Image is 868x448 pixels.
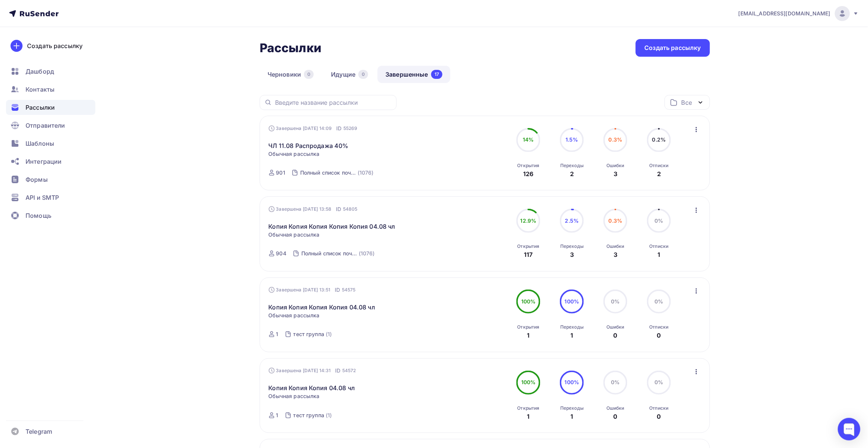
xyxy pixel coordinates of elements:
div: 126 [524,169,534,178]
div: Создать рассылку [645,44,701,52]
div: Все [681,98,692,107]
div: Ошибки [606,405,624,411]
span: Обычная рассылка [269,392,320,400]
a: Черновики0 [260,66,322,83]
a: Копия Копия Копия Копия Копия 04.08 чл [269,222,395,231]
div: (1) [326,330,332,338]
div: 1 [276,330,278,338]
span: Помощь [26,211,51,220]
span: Контакты [26,85,54,94]
div: 1 [571,331,573,340]
span: Обычная рассылка [269,231,320,238]
a: [EMAIL_ADDRESS][DOMAIN_NAME] [739,6,859,21]
span: Обычная рассылка [269,312,320,319]
span: ID [335,367,341,374]
div: 117 [524,250,533,259]
div: Полный список почт из 1с [301,250,357,257]
a: ЧЛ 11.08 Распродажа 40% [269,141,349,150]
div: Завершена [DATE] 13:58 [269,205,358,213]
div: 901 [276,169,285,176]
span: API и SMTP [26,193,59,202]
div: 1 [276,412,278,419]
div: 3 [614,250,617,259]
span: ID [337,125,342,132]
div: Отписки [650,243,669,249]
span: Обычная рассылка [269,150,320,158]
div: 904 [276,250,286,257]
div: Открытия [517,163,540,169]
div: Завершена [DATE] 14:31 [269,367,356,374]
span: 54805 [343,205,358,213]
span: Дашборд [26,67,54,76]
div: Полный список почт из 1с [300,169,356,176]
span: 54572 [342,367,356,374]
span: ID [335,286,340,294]
span: 54575 [342,286,356,294]
div: тест группа [293,330,325,338]
span: 0% [611,379,620,385]
span: Telegram [26,427,52,436]
span: 1.5% [566,136,578,143]
div: Отписки [650,405,669,411]
div: 0 [657,412,661,421]
div: 3 [614,169,617,178]
a: Копия Копия Копия Копия 04.08 чл [269,303,375,312]
div: 2 [657,169,661,178]
div: Переходы [560,163,584,169]
span: Формы [26,175,48,184]
h2: Рассылки [260,41,321,56]
a: Дашборд [6,64,95,79]
div: 3 [570,250,574,259]
div: Ошибки [606,163,624,169]
div: 1 [527,331,530,340]
div: 0 [358,70,368,79]
div: Открытия [517,324,540,330]
div: 1 [658,250,660,259]
div: Ошибки [606,324,624,330]
div: Переходы [560,243,584,249]
a: Полный список почт из 1с (1076) [299,167,375,179]
div: Открытия [517,243,540,249]
a: Полный список почт из 1с (1076) [301,247,376,259]
a: тест группа (1) [293,409,333,421]
div: 1 [571,412,573,421]
span: 100% [565,379,579,385]
a: Шаблоны [6,136,95,151]
div: Отписки [650,324,669,330]
span: 2.5% [565,217,579,224]
div: Переходы [560,405,584,411]
span: Шаблоны [26,139,54,148]
span: 0.3% [609,136,623,143]
div: 2 [570,169,574,178]
span: 0% [655,298,663,305]
button: Все [665,95,710,110]
div: Завершена [DATE] 13:51 [269,286,356,294]
span: 100% [565,298,579,305]
span: 100% [521,379,536,385]
span: 14% [523,136,534,143]
input: Введите название рассылки [275,98,392,107]
a: Копия Копия Копия 04.08 чл [269,383,355,392]
div: 1 [527,412,530,421]
span: 55269 [343,125,358,132]
span: Отправители [26,121,65,130]
span: 0.2% [652,136,666,143]
span: [EMAIL_ADDRESS][DOMAIN_NAME] [739,10,830,17]
a: Формы [6,172,95,187]
a: Завершенные17 [378,66,450,83]
div: Создать рассылку [27,41,83,50]
div: Завершена [DATE] 14:09 [269,125,358,132]
span: 12.9% [520,217,537,224]
span: 0.3% [609,217,623,224]
div: 0 [304,70,314,79]
span: 100% [521,298,536,305]
div: (1076) [358,169,374,176]
a: тест группа (1) [293,328,333,340]
div: 0 [657,331,661,340]
span: 0% [655,217,663,224]
a: Отправители [6,118,95,133]
a: Рассылки [6,100,95,115]
div: Отписки [650,163,669,169]
div: (1076) [359,250,375,257]
div: Открытия [517,405,540,411]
